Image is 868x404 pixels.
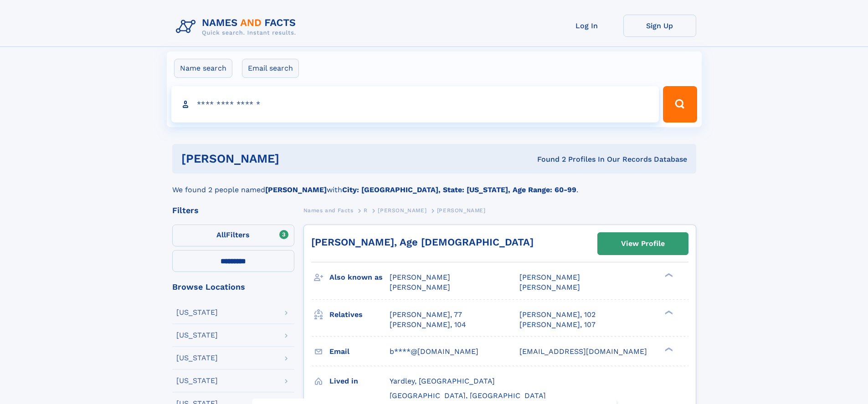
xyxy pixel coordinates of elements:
[390,391,546,400] span: [GEOGRAPHIC_DATA], [GEOGRAPHIC_DATA]
[519,310,596,320] a: [PERSON_NAME], 102
[329,344,390,359] h3: Email
[176,332,218,339] div: [US_STATE]
[311,236,534,248] a: [PERSON_NAME], Age [DEMOGRAPHIC_DATA]
[663,272,673,278] div: ❯
[172,283,294,291] div: Browse Locations
[364,207,368,214] span: R
[663,346,673,352] div: ❯
[621,233,665,254] div: View Profile
[623,15,696,37] a: Sign Up
[408,154,687,164] div: Found 2 Profiles In Our Records Database
[176,354,218,362] div: [US_STATE]
[364,205,368,216] a: R
[342,185,576,194] b: City: [GEOGRAPHIC_DATA], State: [US_STATE], Age Range: 60-99
[663,86,697,123] button: Search Button
[378,207,426,214] span: [PERSON_NAME]
[176,309,218,316] div: [US_STATE]
[598,233,688,255] a: View Profile
[172,174,696,195] div: We found 2 people named with .
[171,86,659,123] input: search input
[519,273,580,281] span: [PERSON_NAME]
[181,153,408,164] h1: [PERSON_NAME]
[172,225,294,246] label: Filters
[519,320,596,330] a: [PERSON_NAME], 107
[378,205,426,216] a: [PERSON_NAME]
[329,270,390,285] h3: Also known as
[329,373,390,389] h3: Lived in
[242,59,299,78] label: Email search
[437,207,486,214] span: [PERSON_NAME]
[390,273,450,281] span: [PERSON_NAME]
[265,185,327,194] b: [PERSON_NAME]
[390,320,466,330] a: [PERSON_NAME], 104
[329,307,390,322] h3: Relatives
[390,310,462,320] a: [PERSON_NAME], 77
[174,59,232,78] label: Name search
[390,283,450,291] span: [PERSON_NAME]
[519,283,580,291] span: [PERSON_NAME]
[390,377,495,385] span: Yardley, [GEOGRAPHIC_DATA]
[303,205,354,216] a: Names and Facts
[519,347,647,356] span: [EMAIL_ADDRESS][DOMAIN_NAME]
[663,309,673,315] div: ❯
[550,15,623,37] a: Log In
[172,206,294,215] div: Filters
[176,377,218,384] div: [US_STATE]
[216,230,226,239] span: All
[172,15,303,39] img: Logo Names and Facts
